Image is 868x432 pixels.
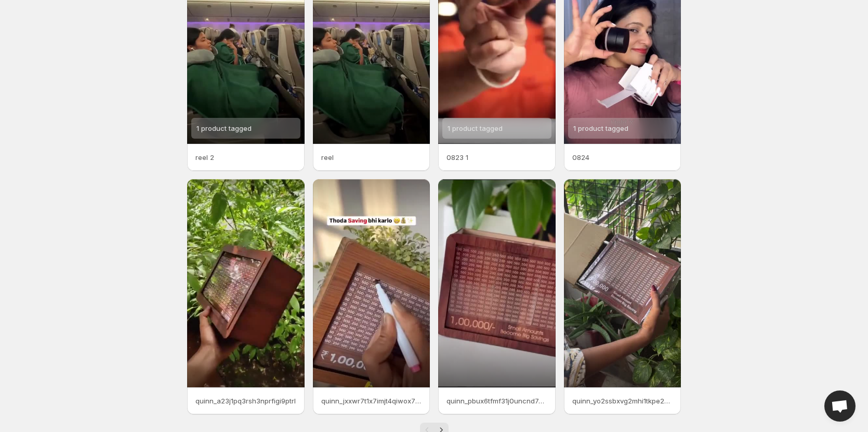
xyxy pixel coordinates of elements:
p: 0823 1 [446,152,547,163]
p: quinn_yo2ssbxvg2mhi1tkpe2kp2r6 [572,396,673,406]
p: quinn_pbux6tfmf31j0uncnd74vcef [446,396,547,406]
p: 0824 [572,152,673,163]
p: quinn_a23j1pq3rsh3nprfigi9ptrl [195,396,296,406]
p: reel [321,152,422,163]
span: 1 product tagged [573,124,628,132]
p: reel 2 [195,152,296,163]
p: quinn_jxxwr7t1x7imjt4qiwox77wt [321,396,422,406]
a: Open chat [824,390,856,422]
span: 1 product tagged [448,124,503,132]
span: 1 product tagged [196,124,252,132]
